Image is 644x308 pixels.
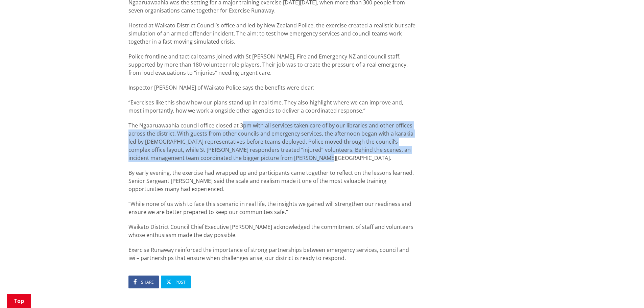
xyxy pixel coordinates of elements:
[128,246,416,262] p: Exercise Runaway reinforced the importance of strong partnerships between emergency services, cou...
[128,121,416,162] p: The Ngaaruawaahia council office closed at 3pm with all services taken care of by our libraries a...
[7,294,31,308] a: Top
[128,169,416,193] p: By early evening, the exercise had wrapped up and participants came together to reflect on the le...
[128,52,416,77] p: Police frontline and tactical teams joined with St [PERSON_NAME], Fire and Emergency NZ and counc...
[128,200,416,216] p: “While none of us wish to face this scenario in real life, the insights we gained will strengthen...
[175,279,186,285] span: Post
[613,280,637,304] iframe: Messenger Launcher
[141,279,154,285] span: Share
[128,276,159,288] a: Share
[128,98,416,115] p: “Exercises like this show how our plans stand up in real time. They also highlight where we can i...
[161,276,191,288] a: Post
[128,21,416,46] p: Hosted at Waikato District Council’s office and led by New Zealand Police, the exercise created a...
[128,223,416,239] p: Waikato District Council Chief Executive [PERSON_NAME] acknowledged the commitment of staff and v...
[128,84,416,92] p: Inspector [PERSON_NAME] of Waikato Police says the benefits were clear:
